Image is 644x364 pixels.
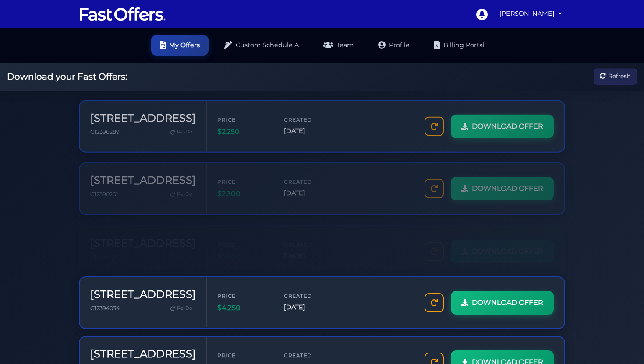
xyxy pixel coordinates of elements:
span: C12396289 [90,126,120,133]
span: $2,300 [217,183,270,195]
a: Re-Do [167,303,196,314]
h3: [STREET_ADDRESS] [90,288,196,301]
h3: [STREET_ADDRESS] [90,110,196,122]
a: DOWNLOAD OFFER [451,112,554,136]
a: Profile [369,35,418,56]
span: Created [284,232,336,241]
span: [DATE] [284,302,336,312]
h3: [STREET_ADDRESS] [90,169,196,182]
span: Re-Do [177,245,192,253]
span: Created [284,113,336,122]
a: Re-Do [167,124,196,136]
span: DOWNLOAD OFFER [472,297,543,308]
span: $3,500 [217,243,270,254]
a: My Offers [151,35,209,56]
span: Price [217,351,270,360]
a: DOWNLOAD OFFER [451,291,554,315]
a: [PERSON_NAME] [496,5,565,22]
a: Re-Do [167,184,196,195]
span: DOWNLOAD OFFER [472,178,543,189]
span: [DATE] [284,124,336,134]
a: Team [315,35,362,56]
h2: Download your Fast Offers: [7,71,127,82]
a: DOWNLOAD OFFER [451,172,554,196]
span: Price [217,232,270,241]
span: Created [284,292,336,300]
span: $2,250 [217,124,270,135]
span: [DATE] [284,243,336,253]
a: Custom Schedule A [216,35,308,56]
a: Re-Do [167,243,196,255]
span: Price [217,113,270,122]
a: Billing Portal [425,35,493,56]
h3: [STREET_ADDRESS] [90,348,196,360]
span: Re-Do [177,126,192,134]
span: Price [217,173,270,181]
span: Price [217,292,270,300]
span: [DATE] [284,183,336,193]
a: DOWNLOAD OFFER [451,231,554,255]
button: Refresh [594,69,637,85]
span: $4,250 [217,302,270,314]
span: Re-Do [177,304,192,312]
span: DOWNLOAD OFFER [472,238,543,249]
h3: [STREET_ADDRESS] [90,229,196,241]
span: Created [284,351,336,360]
span: Refresh [608,72,631,81]
span: C12390201 [90,186,118,192]
span: C12376019 [90,245,119,252]
span: Re-Do [177,185,192,193]
span: DOWNLOAD OFFER [472,119,543,130]
span: C12394034 [90,305,120,311]
span: Created [284,173,336,181]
